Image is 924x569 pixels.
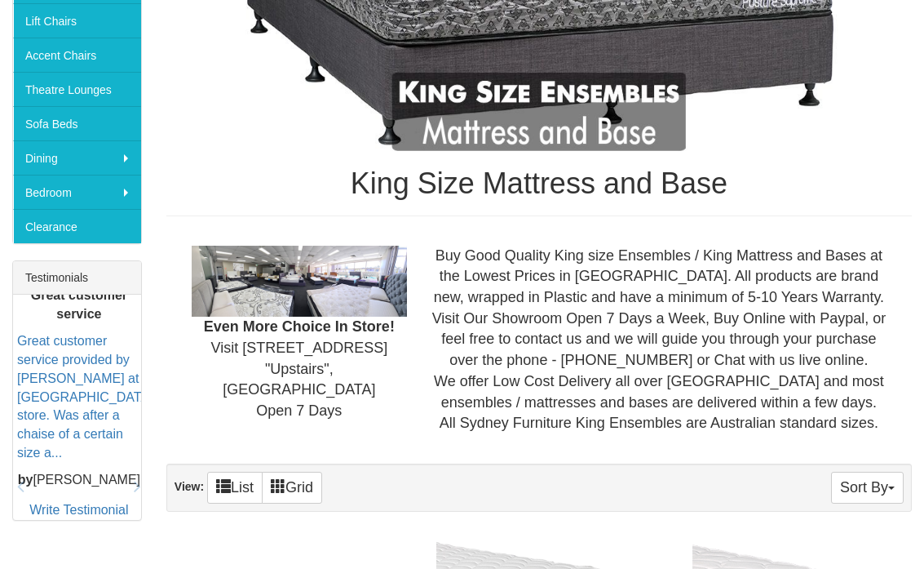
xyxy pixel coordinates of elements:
a: Grid [262,472,322,504]
a: Great customer service provided by [PERSON_NAME] at [GEOGRAPHIC_DATA] store. Was after a chaise o... [17,334,153,460]
a: Dining [13,140,141,175]
b: Even More Choice In Store! [204,318,395,335]
a: Lift Chairs [13,3,141,38]
a: Bedroom [13,175,141,209]
div: Buy Good Quality King size Ensembles / King Mattress and Bases at the Lowest Prices in [GEOGRAPHI... [419,246,899,434]
div: Testimonials [13,261,141,295]
div: Visit [STREET_ADDRESS] "Upstairs", [GEOGRAPHIC_DATA] Open 7 Days [179,246,419,422]
a: Theatre Lounges [13,72,141,106]
a: Accent Chairs [13,38,141,72]
img: Showroom [192,246,407,318]
strong: View: [175,480,204,493]
a: Sofa Beds [13,106,141,140]
button: Sort By [831,472,904,504]
a: Clearance [13,209,141,243]
b: by [18,473,33,487]
h1: King Size Mattress and Base [166,167,912,200]
p: [PERSON_NAME] [17,471,141,490]
b: Great customer service [31,288,127,321]
a: List [207,472,263,504]
a: Write Testimonial [29,503,128,517]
